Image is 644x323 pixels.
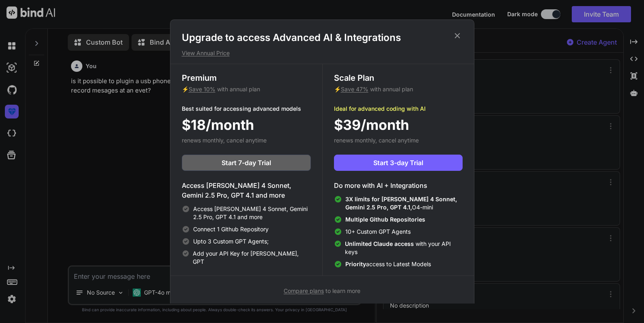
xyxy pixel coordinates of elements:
[345,195,463,211] span: O4-mini
[182,31,463,44] h1: Upgrade to access Advanced AI & Integrations
[334,105,463,113] p: Ideal for advanced coding with AI
[182,114,254,135] span: $18/month
[284,287,324,294] span: Compare plans
[182,155,311,171] button: Start 7-day Trial
[182,105,311,113] p: Best suited for accessing advanced models
[345,240,462,256] span: with your API keys
[345,216,425,223] span: Multiple Github Repositories
[182,85,311,93] p: ⚡ with annual plan
[345,240,416,247] span: Unlimited Claude access
[334,155,463,171] button: Start 3-day Trial
[222,158,271,168] span: Start 7-day Trial
[182,181,311,200] h4: Access [PERSON_NAME] 4 Sonnet, Gemini 2.5 Pro, GPT 4.1 and more
[189,86,215,93] span: Save 10%
[182,137,267,144] span: renews monthly, cancel anytime
[373,158,423,168] span: Start 3-day Trial
[193,237,269,245] span: Upto 3 Custom GPT Agents;
[345,260,431,268] span: access to Latest Models
[345,196,457,211] span: 3X limits for [PERSON_NAME] 4 Sonnet, Gemini 2.5 Pro, GPT 4.1,
[345,261,366,267] span: Priority
[334,137,419,144] span: renews monthly, cancel anytime
[193,250,310,266] span: Add your API Key for [PERSON_NAME], GPT
[334,72,463,84] h3: Scale Plan
[193,205,311,221] span: Access [PERSON_NAME] 4 Sonnet, Gemini 2.5 Pro, GPT 4.1 and more
[182,72,311,84] h3: Premium
[334,85,463,93] p: ⚡ with annual plan
[341,86,368,93] span: Save 47%
[284,287,360,294] span: to learn more
[345,228,411,236] span: 10+ Custom GPT Agents
[193,225,269,233] span: Connect 1 Github Repository
[334,181,463,190] h4: Do more with AI + Integrations
[182,49,463,57] p: View Annual Price
[334,114,409,135] span: $39/month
